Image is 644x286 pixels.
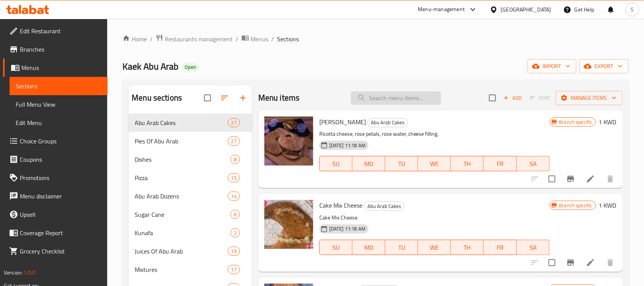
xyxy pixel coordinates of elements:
[228,248,240,255] span: 19
[228,173,240,182] div: items
[241,34,268,44] a: Menus
[129,224,252,242] div: Kunafa2
[129,150,252,169] div: Dishes8
[228,193,240,200] span: 14
[156,34,233,44] a: Restaurants management
[135,136,227,146] span: Pies Of Abu Arab
[501,5,551,14] div: [GEOGRAPHIC_DATA]
[388,158,415,169] span: TU
[129,260,252,279] div: Mixtures17
[601,253,620,272] button: delete
[236,34,238,44] li: /
[454,158,481,169] span: TH
[4,268,23,278] span: Version:
[528,59,576,73] button: import
[264,200,313,249] img: Cake Mix Cheese
[3,58,108,77] a: Menus
[129,242,252,260] div: Juices Of Abu Arab19
[20,192,101,201] span: Menu disclaimer
[502,94,523,102] span: Add
[544,171,560,187] span: Select to update
[534,62,570,71] span: import
[364,202,404,211] span: Abu Arab Cakes
[20,155,101,164] span: Coupons
[319,200,362,211] span: Cake Mix Cheese
[228,138,240,145] span: 27
[182,64,199,70] span: Open
[10,114,108,132] a: Edit Menu
[3,205,108,224] a: Upsell
[367,118,408,127] div: Abu Arab Cakes
[3,150,108,169] a: Coupons
[20,136,101,146] span: Choice Groups
[3,224,108,242] a: Coverage Report
[356,242,382,253] span: MO
[451,156,484,171] button: TH
[501,92,525,104] button: Add
[586,62,623,71] span: export
[385,156,418,171] button: TU
[228,266,240,273] span: 17
[129,132,252,150] div: Pies Of Abu Arab27
[418,5,465,14] div: Menu-management
[129,187,252,205] div: Abu Arab Dozens14
[277,34,299,44] span: Sections
[135,173,227,182] span: Pizza
[150,34,153,44] li: /
[3,40,108,58] a: Branches
[228,247,240,256] div: items
[353,156,385,171] button: MO
[385,240,418,255] button: TU
[228,265,240,274] div: items
[20,210,101,219] span: Upsell
[135,265,227,274] span: Mixtures
[135,210,230,219] span: Sugar Cane
[230,228,240,237] div: items
[388,242,415,253] span: TU
[228,136,240,146] div: items
[421,158,448,169] span: WE
[586,258,595,267] a: Edit menu item
[485,90,501,106] span: Select section
[16,118,101,127] span: Edit Menu
[231,156,240,163] span: 8
[323,158,349,169] span: SU
[3,169,108,187] a: Promotions
[580,59,629,73] button: export
[135,247,227,256] div: Juices Of Abu Arab
[562,253,580,272] button: Branch-specific-item
[200,90,216,106] span: Select all sections
[216,89,234,107] span: Sort sections
[271,34,274,44] li: /
[319,240,353,255] button: SU
[135,192,227,201] div: Abu Arab Dozens
[20,26,101,36] span: Edit Restaurant
[319,116,366,128] span: [PERSON_NAME]
[135,118,227,127] span: Abu Arab Cakes
[454,242,481,253] span: TH
[135,155,230,164] span: Dishes
[326,225,369,232] span: [DATE] 11:18 AM
[319,156,353,171] button: SU
[484,156,517,171] button: FR
[520,158,547,169] span: SA
[418,240,451,255] button: WE
[501,92,525,104] span: Add item
[451,240,484,255] button: TH
[231,229,240,237] span: 2
[556,91,623,105] button: Manage items
[484,240,517,255] button: FR
[231,211,240,218] span: 6
[487,242,514,253] span: FR
[586,174,595,184] a: Edit menu item
[562,93,617,103] span: Manage items
[258,92,300,104] h2: Menu items
[3,132,108,150] a: Choice Groups
[517,156,550,171] button: SA
[556,119,596,126] span: Branch specific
